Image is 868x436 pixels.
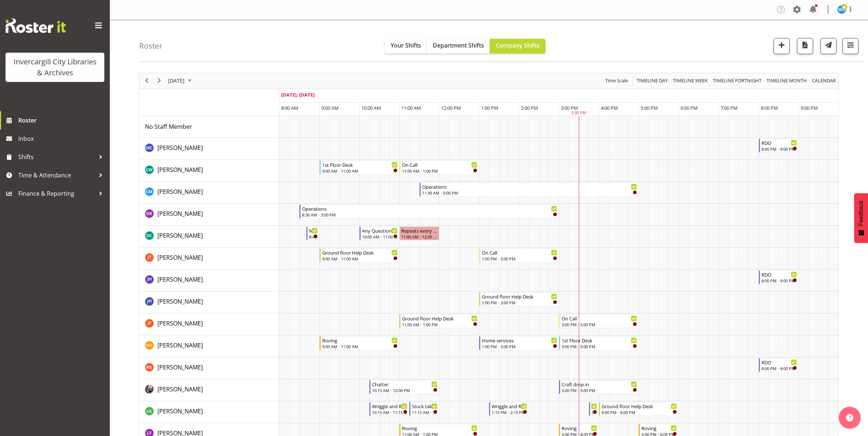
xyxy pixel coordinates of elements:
[139,270,279,292] td: Jill Harpur resource
[13,56,97,78] div: Invercargill City Libraries & Archives
[321,105,339,111] span: 9:00 AM
[837,5,846,14] img: willem-burger11692.jpg
[322,168,398,174] div: 9:00 AM - 11:00 AM
[157,253,203,262] a: [PERSON_NAME]
[369,380,439,394] div: Keyu Chen"s event - Chatter Begin From Monday, October 6, 2025 at 10:15:00 AM GMT+13:00 Ends At M...
[412,402,437,410] div: Stock taking
[322,337,398,344] div: Roving
[496,41,540,49] span: Company Shifts
[412,409,437,415] div: 11:15 AM - 12:00 PM
[157,341,203,350] a: [PERSON_NAME]
[309,227,318,234] div: Newspapers
[157,363,203,371] span: [PERSON_NAME]
[562,315,637,322] div: On Call
[139,138,279,160] td: Aurora Catu resource
[811,76,837,85] span: calendar
[820,38,837,54] button: Send a list of all shifts for the selected filtered period to all rostered employees.
[361,105,381,111] span: 10:00 AM
[672,76,709,85] button: Timeline Week
[641,424,677,432] div: Roving
[402,322,477,327] div: 11:00 AM - 1:00 PM
[562,380,637,388] div: Craft drop in
[589,402,599,416] div: Lisa Griffiths"s event - New book tagging Begin From Monday, October 6, 2025 at 3:45:00 PM GMT+13...
[157,187,203,196] a: [PERSON_NAME]
[302,212,557,218] div: 8:30 AM - 3:00 PM
[562,343,637,349] div: 3:00 PM - 5:00 PM
[482,337,557,344] div: Home services
[157,319,203,327] span: [PERSON_NAME]
[592,409,597,415] div: 3:45 PM - 4:00 PM
[761,139,797,146] div: RDO
[481,105,498,111] span: 1:00 PM
[559,380,639,394] div: Keyu Chen"s event - Craft drop in Begin From Monday, October 6, 2025 at 3:00:00 PM GMT+13:00 Ends...
[409,402,439,416] div: Lisa Griffiths"s event - Stock taking Begin From Monday, October 6, 2025 at 11:15:00 AM GMT+13:00...
[854,193,868,243] button: Feedback - Show survey
[372,380,437,388] div: Chatter
[18,133,106,144] span: Inbox
[479,248,559,262] div: Glen Tomlinson"s event - On Call Begin From Monday, October 6, 2025 at 1:00:00 PM GMT+13:00 Ends ...
[422,183,637,190] div: Operations
[385,39,427,53] button: Your Shifts
[601,409,677,415] div: 4:00 PM - 6:00 PM
[399,226,439,240] div: Donald Cunningham"s event - Repeats every monday - Donald Cunningham Begin From Monday, October 6...
[641,105,658,111] span: 5:00 PM
[479,336,559,350] div: Kaela Harley"s event - Home services Begin From Monday, October 6, 2025 at 1:00:00 PM GMT+13:00 E...
[571,110,586,116] div: 3:30 PM
[157,144,203,152] span: [PERSON_NAME]
[489,402,529,416] div: Lisa Griffiths"s event - Wriggle and Rhyme Begin From Monday, October 6, 2025 at 1:15:00 PM GMT+1...
[372,409,407,415] div: 10:15 AM - 11:15 AM
[490,39,545,53] button: Company Shifts
[402,168,477,174] div: 11:00 AM - 1:00 PM
[797,38,813,54] button: Download a PDF of the roster for the current day
[681,105,698,111] span: 6:00 PM
[759,270,799,284] div: Jill Harpur"s event - RDO Begin From Monday, October 6, 2025 at 8:00:00 PM GMT+13:00 Ends At Mond...
[401,234,437,240] div: 11:00 AM - 12:00 PM
[761,365,797,371] div: 8:00 PM - 9:00 PM
[401,105,421,111] span: 11:00 AM
[139,204,279,226] td: Debra Robinson resource
[139,248,279,270] td: Glen Tomlinson resource
[157,232,203,240] span: [PERSON_NAME]
[167,76,185,85] span: [DATE]
[492,409,527,415] div: 1:15 PM - 2:15 PM
[482,300,557,305] div: 1:00 PM - 3:00 PM
[712,76,763,85] button: Fortnight
[636,76,668,85] span: Timeline Day
[322,161,398,168] div: 1st Floor Desk
[427,39,490,53] button: Department Shifts
[154,76,164,85] button: Next
[559,314,639,328] div: Joanne Forbes"s event - On Call Begin From Monday, October 6, 2025 at 3:00:00 PM GMT+13:00 Ends A...
[601,105,618,111] span: 4:00 PM
[145,122,192,131] a: No Staff Member
[846,414,853,421] img: help-xxl-2.png
[157,297,203,306] a: [PERSON_NAME]
[18,188,95,199] span: Finance & Reporting
[761,105,778,111] span: 8:00 PM
[562,424,597,432] div: Roving
[167,76,195,85] button: October 2025
[372,387,437,393] div: 10:15 AM - 12:00 PM
[157,275,203,284] a: [PERSON_NAME]
[157,407,203,415] span: [PERSON_NAME]
[761,146,797,152] div: 8:00 PM - 9:00 PM
[561,105,578,111] span: 3:00 PM
[399,314,479,328] div: Joanne Forbes"s event - Ground floor Help Desk Begin From Monday, October 6, 2025 at 11:00:00 AM ...
[441,105,461,111] span: 12:00 PM
[759,358,799,372] div: Katie Greene"s event - RDO Begin From Monday, October 6, 2025 at 8:00:00 PM GMT+13:00 Ends At Mon...
[759,139,799,153] div: Aurora Catu"s event - RDO Begin From Monday, October 6, 2025 at 8:00:00 PM GMT+13:00 Ends At Mond...
[601,402,677,410] div: Ground floor Help Desk
[562,322,637,327] div: 3:00 PM - 5:00 PM
[157,363,203,372] a: [PERSON_NAME]
[139,160,279,182] td: Catherine Wilson resource
[761,358,797,366] div: RDO
[720,105,738,111] span: 7:00 PM
[320,248,399,262] div: Glen Tomlinson"s event - Ground floor Help Desk Begin From Monday, October 6, 2025 at 9:00:00 AM ...
[139,401,279,423] td: Lisa Griffiths resource
[422,190,637,196] div: 11:30 AM - 5:00 PM
[306,226,320,240] div: Donald Cunningham"s event - Newspapers Begin From Monday, October 6, 2025 at 8:40:00 AM GMT+13:00...
[157,297,203,305] span: [PERSON_NAME]
[636,76,669,85] button: Timeline Day
[604,76,629,85] button: Time Scale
